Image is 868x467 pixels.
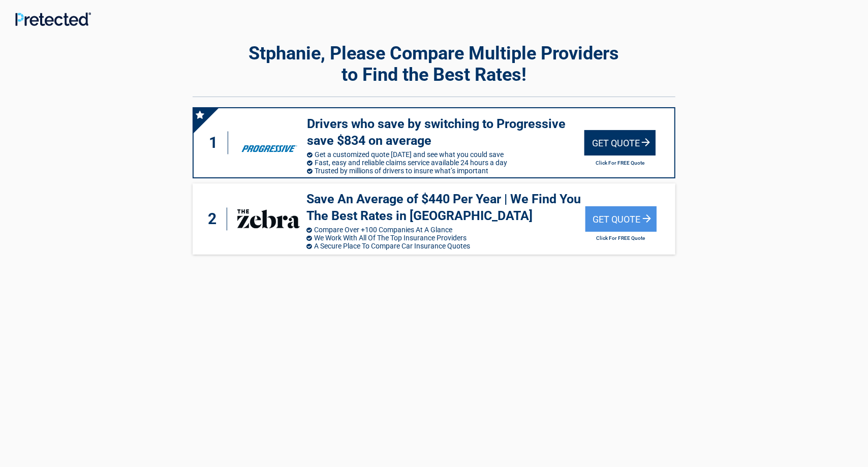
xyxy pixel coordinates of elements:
h2: Click For FREE Quote [584,160,656,166]
li: Trusted by millions of drivers to insure what’s important [307,167,584,175]
h2: Click For FREE Quote [585,235,657,241]
li: Fast, easy and reliable claims service available 24 hours a day [307,159,584,167]
div: Get Quote [585,206,657,232]
h2: Stphanie, Please Compare Multiple Providers to Find the Best Rates! [193,43,675,85]
li: We Work With All Of The Top Insurance Providers [306,234,585,242]
h3: Save An Average of $440 Per Year | We Find You The Best Rates in [GEOGRAPHIC_DATA] [306,191,585,224]
div: 2 [203,208,227,231]
li: A Secure Place To Compare Car Insurance Quotes [306,242,585,250]
div: Get Quote [584,130,656,155]
div: 1 [204,132,228,154]
li: Compare Over +100 Companies At A Glance [306,226,585,234]
img: progressive's logo [237,127,302,159]
img: thezebra's logo [236,203,301,235]
h3: Drivers who save by switching to Progressive save $834 on average [307,116,584,149]
img: Main Logo [15,12,91,26]
li: Get a customized quote [DATE] and see what you could save [307,150,584,159]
